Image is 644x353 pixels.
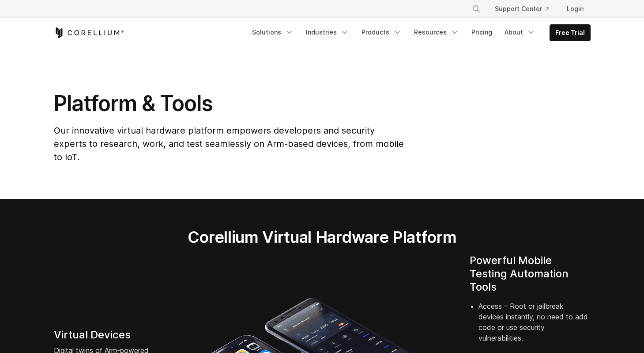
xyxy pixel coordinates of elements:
[301,24,354,40] a: Industries
[466,24,497,40] a: Pricing
[468,1,484,17] button: Search
[499,24,541,40] a: About
[54,27,124,38] a: Corellium Home
[461,1,591,17] div: Navigation Menu
[560,1,591,17] a: Login
[550,25,590,41] a: Free Trial
[146,227,498,247] h2: Corellium Virtual Hardware Platform
[54,125,404,162] span: Our innovative virtual hardware platform empowers developers and security experts to research, wo...
[488,1,556,17] a: Support Center
[54,328,175,341] h4: Virtual Devices
[247,24,591,41] div: Navigation Menu
[54,90,406,117] h1: Platform & Tools
[356,24,407,40] a: Products
[247,24,299,40] a: Solutions
[409,24,464,40] a: Resources
[470,254,591,294] h4: Powerful Mobile Testing Automation Tools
